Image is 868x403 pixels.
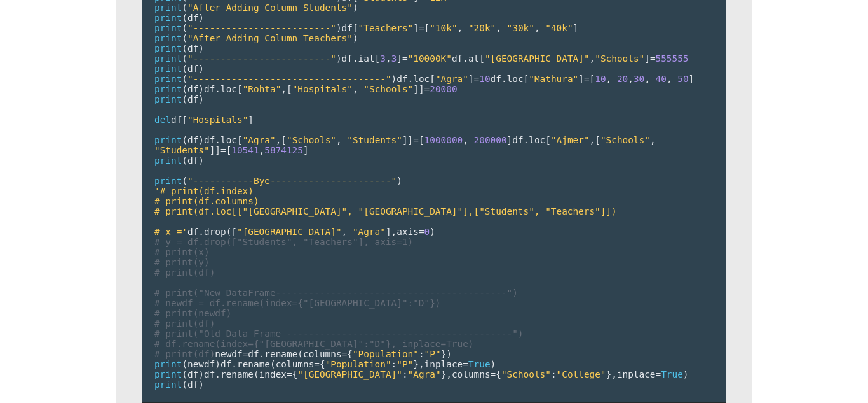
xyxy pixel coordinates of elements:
span: # newdf = df.rename(index={"[GEOGRAPHIC_DATA]":"D"}) [154,298,441,308]
span: print [154,155,182,166]
span: ( [182,155,187,166]
span: drop [204,227,226,237]
span: ]= [468,74,479,84]
span: ) [198,64,204,74]
span: df [220,359,231,369]
span: 30 [634,74,644,84]
span: 0 [424,227,430,237]
span: ] [248,115,254,125]
span: "-------------------------" [187,23,336,33]
span: . [259,349,265,359]
span: df [187,13,198,23]
span: loc [220,84,237,94]
span: columns [276,359,315,369]
span: # print(df) [154,318,215,329]
span: , [606,74,612,84]
span: df [204,369,215,379]
span: = [419,227,424,237]
span: [ [430,74,435,84]
span: "[GEOGRAPHIC_DATA]" [485,53,590,64]
span: ) [198,155,204,166]
span: ) [430,227,435,237]
span: df [187,369,198,379]
span: [ [524,74,529,84]
span: "Hospitals" [292,84,353,94]
span: df [187,84,198,94]
span: }, [441,369,452,379]
span: df [204,135,215,145]
span: ( [254,369,259,379]
span: ) [215,359,220,369]
span: ,[ [276,135,287,145]
span: ]]= [413,84,430,94]
span: ( [182,176,187,186]
span: "-------------------------" [187,53,336,64]
span: print [154,64,182,74]
span: , [463,135,468,145]
span: ]=[ [578,74,595,84]
span: columns [303,349,342,359]
span: [ [237,84,243,94]
span: ( [182,3,187,13]
span: ) [353,3,358,13]
span: . [408,74,414,84]
span: : [402,369,408,379]
span: ( [182,64,187,74]
span: ( [182,359,187,369]
span: ,[ [281,84,292,94]
span: , [386,53,391,64]
span: df [452,53,463,64]
span: print [154,369,182,379]
span: df [204,84,215,94]
span: print [154,74,182,84]
span: ( [182,43,187,53]
span: # print(df) [154,349,215,359]
span: , [336,135,342,145]
span: ]=[ [413,23,430,33]
span: "Agra" [435,74,468,84]
span: # print("Old Data Frame -----------------------------------------") [154,329,523,339]
span: "Hospitals" [187,115,248,125]
span: ) [491,359,496,369]
span: columns [452,369,491,379]
span: df [187,94,198,104]
span: ) [397,176,402,186]
span: ) [198,13,204,23]
span: print [154,43,182,53]
span: , [342,227,348,237]
span: , [458,23,463,33]
span: "After Adding Column Teachers" [187,33,353,43]
span: ) [198,94,204,104]
span: ( [182,135,187,145]
span: = [463,359,468,369]
span: , [259,145,265,155]
span: "Schools" [501,369,551,379]
span: rename [264,349,297,359]
span: ) [198,84,204,94]
span: . [215,84,220,94]
span: # print(newdf) [154,308,231,318]
span: "30k" [507,23,534,33]
span: = [243,349,248,359]
span: print [154,379,182,390]
span: # print(df) [154,267,215,278]
span: , [644,74,650,84]
span: df [248,349,259,359]
span: "20k" [468,23,496,33]
span: "Teachers" [358,23,414,33]
span: "After Adding Column Students" [187,3,353,13]
span: [ [353,23,358,33]
span: 1000000 [424,135,463,145]
span: [ [237,135,243,145]
span: . [524,135,529,145]
span: "Ajmer" [551,135,590,145]
span: . [463,53,468,64]
span: , [496,23,501,33]
span: 20000 [430,84,457,94]
span: 555555 [656,53,689,64]
span: 5874125 [264,145,303,155]
span: "-----------------------------------" [187,74,391,84]
span: [ [545,135,551,145]
span: 10 [479,74,490,84]
span: ( [182,74,187,84]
